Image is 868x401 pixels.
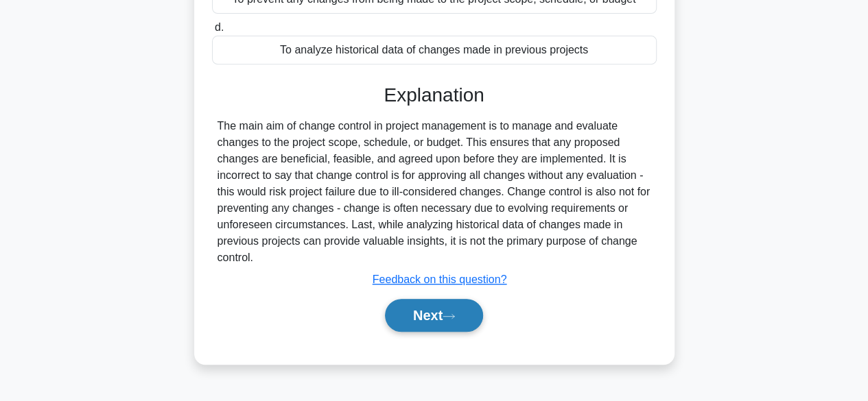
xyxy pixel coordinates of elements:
[220,84,648,107] h3: Explanation
[373,274,507,285] a: Feedback on this question?
[385,299,483,332] button: Next
[218,118,651,266] div: The main aim of change control in project management is to manage and evaluate changes to the pro...
[212,36,657,64] div: To analyze historical data of changes made in previous projects
[215,21,224,33] span: d.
